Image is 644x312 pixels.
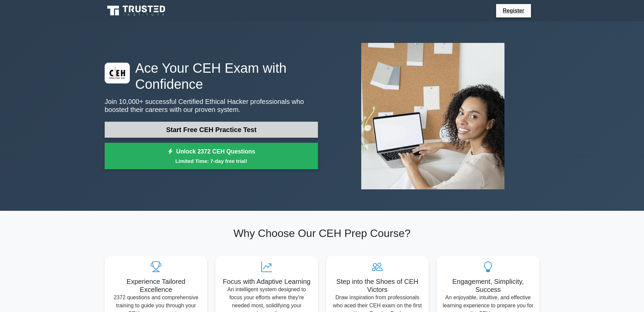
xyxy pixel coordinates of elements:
[105,98,318,114] p: Join 10,000+ successful Certified Ethical Hacker professionals who boosted their careers with our...
[105,122,318,138] a: Start Free CEH Practice Test
[105,143,318,170] a: Unlock 2372 CEH QuestionsLimited Time: 7-day free trial!
[110,277,202,294] h5: Experience Tailored Excellence
[442,277,534,294] h5: Engagement, Simplicity, Success
[105,60,318,92] h1: Ace Your CEH Exam with Confidence
[105,227,539,240] h2: Why Choose Our CEH Prep Course?
[113,157,310,165] small: Limited Time: 7-day free trial!
[331,277,423,294] h5: Step into the Shoes of CEH Victors
[221,277,313,286] h5: Focus with Adaptive Learning
[499,6,528,15] a: Register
